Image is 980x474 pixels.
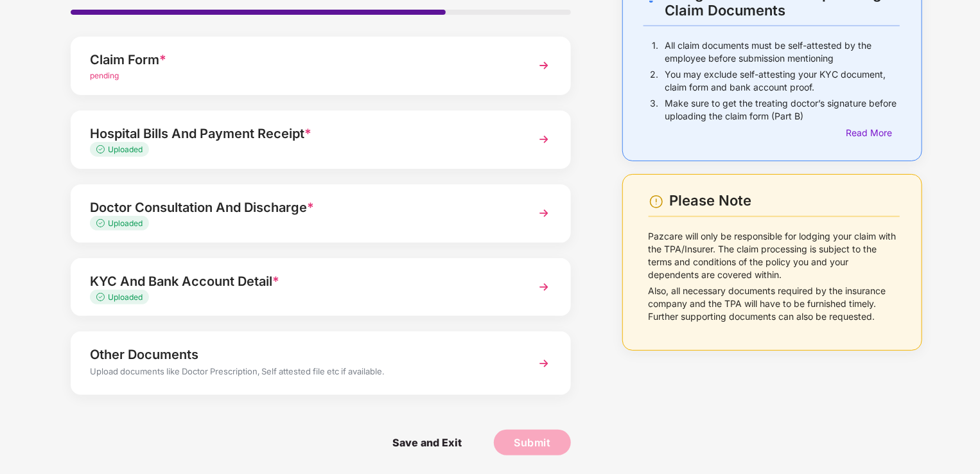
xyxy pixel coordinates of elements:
[90,123,513,144] div: Hospital Bills And Payment Receipt
[649,194,664,209] img: svg+xml;base64,PHN2ZyBpZD0iV2FybmluZ18tXzI0eDI0IiBkYXRhLW5hbWU9Ildhcm5pbmcgLSAyNHgyNCIgeG1sbnM9Im...
[90,49,513,70] div: Claim Form
[96,219,108,227] img: svg+xml;base64,PHN2ZyB4bWxucz0iaHR0cDovL3d3dy53My5vcmcvMjAwMC9zdmciIHdpZHRoPSIxMy4zMzMiIGhlaWdodD...
[108,292,143,302] span: Uploaded
[650,68,658,94] p: 2.
[532,202,556,225] img: svg+xml;base64,PHN2ZyBpZD0iTmV4dCIgeG1sbnM9Imh0dHA6Ly93d3cudzMub3JnLzIwMDAvc3ZnIiB3aWR0aD0iMzYiIG...
[532,276,556,299] img: svg+xml;base64,PHN2ZyBpZD0iTmV4dCIgeG1sbnM9Imh0dHA6Ly93d3cudzMub3JnLzIwMDAvc3ZnIiB3aWR0aD0iMzYiIG...
[108,218,143,228] span: Uploaded
[669,192,900,209] div: Please Note
[846,126,900,140] div: Read More
[90,197,513,218] div: Doctor Consultation And Discharge
[652,39,658,65] p: 1.
[665,39,900,65] p: All claim documents must be self-attested by the employee before submission mentioning
[90,71,119,80] span: pending
[96,145,108,154] img: svg+xml;base64,PHN2ZyB4bWxucz0iaHR0cDovL3d3dy53My5vcmcvMjAwMC9zdmciIHdpZHRoPSIxMy4zMzMiIGhlaWdodD...
[532,54,556,77] img: svg+xml;base64,PHN2ZyBpZD0iTmV4dCIgeG1sbnM9Imh0dHA6Ly93d3cudzMub3JnLzIwMDAvc3ZnIiB3aWR0aD0iMzYiIG...
[96,293,108,301] img: svg+xml;base64,PHN2ZyB4bWxucz0iaHR0cDovL3d3dy53My5vcmcvMjAwMC9zdmciIHdpZHRoPSIxMy4zMzMiIGhlaWdodD...
[90,365,513,382] div: Upload documents like Doctor Prescription, Self attested file etc if available.
[649,230,900,281] p: Pazcare will only be responsible for lodging your claim with the TPA/Insurer. The claim processin...
[90,271,513,292] div: KYC And Bank Account Detail
[380,430,475,455] span: Save and Exit
[532,128,556,151] img: svg+xml;base64,PHN2ZyBpZD0iTmV4dCIgeG1sbnM9Imh0dHA6Ly93d3cudzMub3JnLzIwMDAvc3ZnIiB3aWR0aD0iMzYiIG...
[494,430,571,455] button: Submit
[108,145,143,154] span: Uploaded
[665,68,900,94] p: You may exclude self-attesting your KYC document, claim form and bank account proof.
[665,97,900,123] p: Make sure to get the treating doctor’s signature before uploading the claim form (Part B)
[650,97,658,123] p: 3.
[532,352,556,375] img: svg+xml;base64,PHN2ZyBpZD0iTmV4dCIgeG1sbnM9Imh0dHA6Ly93d3cudzMub3JnLzIwMDAvc3ZnIiB3aWR0aD0iMzYiIG...
[90,344,513,365] div: Other Documents
[649,285,900,323] p: Also, all necessary documents required by the insurance company and the TPA will have to be furni...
